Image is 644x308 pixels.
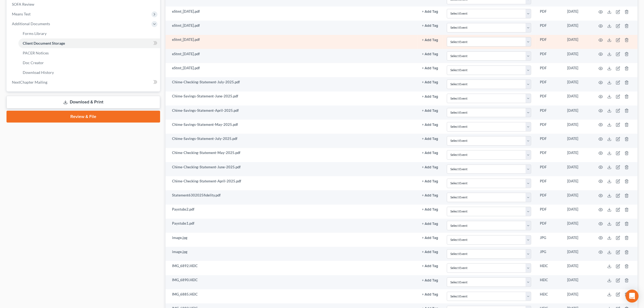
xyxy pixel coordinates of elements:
[563,289,592,303] td: [DATE]
[166,247,418,261] td: image.jpg
[23,70,54,75] span: Download History
[563,49,592,63] td: [DATE]
[422,293,438,296] button: + Add Tag
[422,81,438,84] button: + Add Tag
[422,165,438,170] a: + Add Tag
[6,111,160,123] a: Review & File
[422,94,438,99] a: + Add Tag
[536,162,563,176] td: PDF
[536,120,563,134] td: PDF
[563,176,592,190] td: [DATE]
[12,2,34,6] span: SOFA Review
[422,67,438,70] button: + Add Tag
[626,290,639,303] div: Open Intercom Messenger
[563,190,592,204] td: [DATE]
[422,166,438,169] button: + Add Tag
[422,123,438,127] button: + Add Tag
[422,53,438,56] button: + Add Tag
[422,292,438,297] a: + Add Tag
[536,205,563,219] td: PDF
[563,21,592,35] td: [DATE]
[536,233,563,247] td: JPG
[422,264,438,268] button: + Add Tag
[563,148,592,162] td: [DATE]
[563,6,592,21] td: [DATE]
[422,80,438,85] a: + Add Tag
[563,275,592,289] td: [DATE]
[166,91,418,106] td: Chime-Savings-Statement-June-2025.pdf
[563,134,592,148] td: [DATE]
[166,63,418,77] td: eStmt_[DATE].pdf
[166,205,418,219] td: Paystubs2.pdf
[422,10,438,14] button: + Add Tag
[166,233,418,247] td: image.jpg
[8,77,160,87] a: NextChapter Mailing
[422,122,438,127] a: + Add Tag
[536,148,563,162] td: PDF
[422,9,438,14] a: + Add Tag
[422,263,438,268] a: + Add Tag
[422,207,438,212] a: + Add Tag
[166,275,418,289] td: IMG_6890.HEIC
[422,109,438,113] button: + Add Tag
[563,233,592,247] td: [DATE]
[422,24,438,28] button: + Add Tag
[12,80,47,84] span: NextChapter Mailing
[166,49,418,63] td: eStmt_[DATE].pdf
[166,176,418,190] td: Chime-Checking-Statement-April-2025.pdf
[166,35,418,49] td: eStmt_[DATE].pdf
[536,176,563,190] td: PDF
[536,63,563,77] td: PDF
[536,275,563,289] td: HEIC
[18,58,160,68] a: Doc Creator
[563,120,592,134] td: [DATE]
[563,205,592,219] td: [DATE]
[166,219,418,233] td: Paystubs1.pdf
[6,96,160,109] a: Download & Print
[563,162,592,176] td: [DATE]
[12,12,31,16] span: Means Test
[166,106,418,120] td: Chime-Savings-Statement-April-2025.pdf
[536,289,563,303] td: HEIC
[422,151,438,155] button: + Add Tag
[422,279,438,282] button: + Add Tag
[536,6,563,21] td: PDF
[23,41,65,45] span: Client Document Storage
[422,95,438,99] button: + Add Tag
[23,51,49,55] span: PACER Notices
[536,247,563,261] td: JPG
[12,21,50,26] span: Additional Documents
[166,77,418,91] td: Chime-Checking-Statement-July-2025.pdf
[422,37,438,42] a: + Add Tag
[536,35,563,49] td: PDF
[166,120,418,134] td: Chime-Savings-Statement-May-2025.pdf
[536,190,563,204] td: PDF
[563,63,592,77] td: [DATE]
[18,68,160,77] a: Download History
[563,35,592,49] td: [DATE]
[18,38,160,48] a: Client Document Storage
[422,179,438,184] a: + Add Tag
[563,219,592,233] td: [DATE]
[536,134,563,148] td: PDF
[536,77,563,91] td: PDF
[166,190,418,204] td: Statement6302025fidelity.pdf
[536,21,563,35] td: PDF
[422,65,438,71] a: + Add Tag
[422,51,438,57] a: + Add Tag
[536,219,563,233] td: PDF
[422,136,438,141] a: + Add Tag
[23,31,47,36] span: Forms Library
[422,108,438,113] a: + Add Tag
[422,222,438,226] button: + Add Tag
[422,23,438,28] a: + Add Tag
[563,247,592,261] td: [DATE]
[563,91,592,106] td: [DATE]
[422,180,438,183] button: + Add Tag
[166,6,418,21] td: eStmt_[DATE].pdf
[166,261,418,275] td: IMG_6892.HEIC
[422,208,438,211] button: + Add Tag
[536,261,563,275] td: HEIC
[422,250,438,254] button: + Add Tag
[23,60,44,65] span: Doc Creator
